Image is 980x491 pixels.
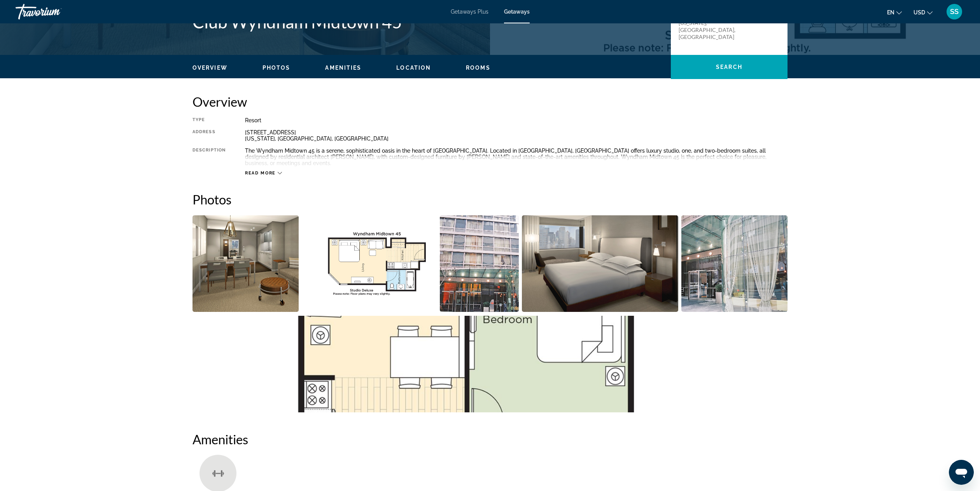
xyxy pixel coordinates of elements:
[950,8,959,16] span: SS
[192,117,226,123] div: Type
[522,215,679,312] button: Open full-screen image slider
[245,117,787,123] div: Resort
[396,65,431,71] span: Location
[913,7,933,18] button: Change currency
[192,148,226,166] div: Description
[679,12,741,40] p: [STREET_ADDRESS] [US_STATE], [GEOGRAPHIC_DATA], [GEOGRAPHIC_DATA]
[192,192,787,207] h2: Photos
[262,64,290,71] button: Photos
[887,9,894,16] span: en
[325,64,361,71] button: Amenities
[396,64,431,71] button: Location
[245,148,787,166] div: The Wyndham Midtown 45 is a serene, sophisticated oasis in the heart of [GEOGRAPHIC_DATA]. Locate...
[262,65,290,71] span: Photos
[192,431,787,447] h2: Amenities
[192,215,299,312] button: Open full-screen image slider
[466,65,490,71] span: Rooms
[887,7,902,18] button: Change language
[192,64,227,71] button: Overview
[192,315,787,413] button: Open full-screen image slider
[440,215,519,312] button: Open full-screen image slider
[192,129,226,142] div: Address
[325,65,361,71] span: Amenities
[466,64,490,71] button: Rooms
[944,4,964,20] button: User Menu
[192,65,227,71] span: Overview
[192,94,787,109] h2: Overview
[302,215,437,312] button: Open full-screen image slider
[504,9,530,15] a: Getaways
[451,9,488,15] a: Getaways Plus
[16,2,93,22] a: Travorium
[245,171,276,176] span: Read more
[245,170,282,176] button: Read more
[949,460,974,485] iframe: Button to launch messaging window
[716,64,742,70] span: Search
[671,55,787,79] button: Search
[245,129,787,142] div: [STREET_ADDRESS] [US_STATE], [GEOGRAPHIC_DATA], [GEOGRAPHIC_DATA]
[681,215,787,312] button: Open full-screen image slider
[913,9,925,16] span: USD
